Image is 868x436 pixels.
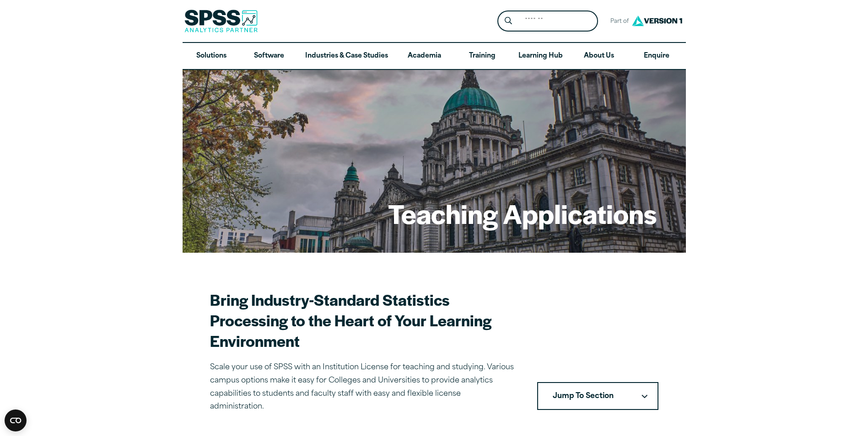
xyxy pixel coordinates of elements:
p: Scale your use of SPSS with an Institution License for teaching and studying. Various campus opti... [210,361,515,414]
button: Jump To SectionDownward pointing chevron [537,382,658,410]
form: Site Header Search Form [497,11,598,32]
span: Part of [605,15,630,28]
nav: Desktop version of site main menu [183,43,686,69]
button: Search magnifying glass icon [500,13,517,30]
h2: Bring Industry-Standard Statistics Processing to the Heart of Your Learning Environment [210,289,515,351]
nav: Table of Contents [537,382,658,410]
img: SPSS Analytics Partner [184,10,258,32]
a: Solutions [183,43,240,69]
h1: Teaching Applications [388,196,657,231]
svg: Search magnifying glass icon [505,17,512,25]
a: Training [453,43,511,69]
a: Academia [395,43,453,69]
a: Enquire [628,43,685,69]
button: Open CMP widget [5,409,27,431]
a: About Us [570,43,628,69]
img: Version1 Logo [630,12,685,29]
a: Software [240,43,298,69]
a: Learning Hub [511,43,570,69]
a: Industries & Case Studies [298,43,395,69]
svg: Downward pointing chevron [642,394,647,399]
